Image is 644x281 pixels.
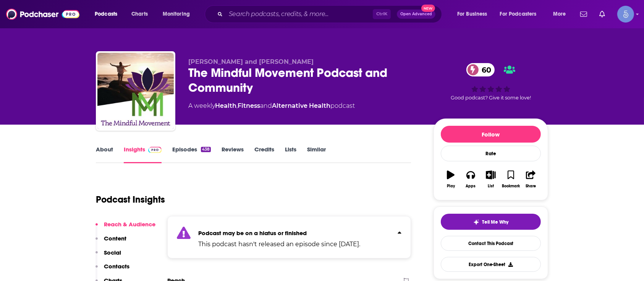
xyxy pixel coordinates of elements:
button: open menu [495,8,548,20]
a: About [96,146,113,163]
span: Podcasts [95,9,117,19]
span: , [236,102,238,109]
button: open menu [452,8,497,20]
button: Reach & Audience [95,221,155,235]
span: 60 [474,63,495,76]
span: More [553,9,566,19]
span: Ctrl K [373,9,391,19]
span: For Podcasters [500,9,537,19]
button: Open AdvancedNew [397,10,435,19]
button: Contacts [95,263,129,277]
span: For Business [457,9,487,19]
a: Show notifications dropdown [596,8,608,21]
span: [PERSON_NAME] and [PERSON_NAME] [188,58,314,65]
a: 60 [466,63,495,76]
a: Lists [285,146,296,163]
div: List [488,184,494,188]
h1: Podcast Insights [96,194,165,205]
a: Alternative Health [272,102,330,109]
button: Show profile menu [617,6,634,23]
div: Play [447,184,455,188]
span: and [260,102,272,109]
a: Reviews [222,146,244,163]
a: Health [215,102,236,109]
div: Bookmark [502,184,520,188]
button: Play [441,166,461,193]
a: Fitness [238,102,260,109]
button: Apps [461,166,481,193]
img: Podchaser - Follow, Share and Rate Podcasts [6,7,79,21]
button: Social [95,249,121,263]
a: InsightsPodchaser Pro [124,146,162,163]
button: open menu [548,8,576,20]
span: Charts [131,9,148,19]
p: Contacts [104,263,129,270]
button: Bookmark [501,166,521,193]
a: Similar [307,146,326,163]
button: open menu [89,8,127,20]
a: Show notifications dropdown [577,8,590,21]
input: Search podcasts, credits, & more... [226,8,373,20]
a: Episodes438 [172,146,211,163]
button: tell me why sparkleTell Me Why [441,214,541,230]
p: Reach & Audience [104,221,155,228]
section: Click to expand status details [167,216,411,258]
button: Share [521,166,541,193]
p: This podcast hasn't released an episode since [DATE]. [198,240,360,249]
div: Apps [466,184,476,188]
div: 60Good podcast? Give it some love! [434,58,548,106]
span: New [421,5,435,12]
p: Social [104,249,121,256]
span: Monitoring [163,9,190,19]
button: open menu [157,8,200,20]
div: Rate [441,146,541,161]
a: Credits [254,146,274,163]
div: 438 [201,147,211,152]
button: List [481,166,501,193]
img: Podchaser Pro [148,147,162,153]
img: The Mindful Movement Podcast and Community [97,53,174,129]
button: Follow [441,126,541,143]
a: Contact This Podcast [441,236,541,251]
span: Open Advanced [400,12,432,16]
span: Good podcast? Give it some love! [451,95,531,101]
span: Logged in as Spiral5-G1 [617,6,634,23]
div: Share [526,184,536,188]
button: Export One-Sheet [441,257,541,272]
p: Content [104,235,126,242]
img: User Profile [617,6,634,23]
div: Search podcasts, credits, & more... [212,5,449,23]
strong: Podcast may be on a hiatus or finished [198,229,307,237]
img: tell me why sparkle [473,219,479,225]
div: A weekly podcast [188,101,355,110]
button: Content [95,235,126,249]
span: Tell Me Why [482,219,509,225]
a: Charts [126,8,152,20]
